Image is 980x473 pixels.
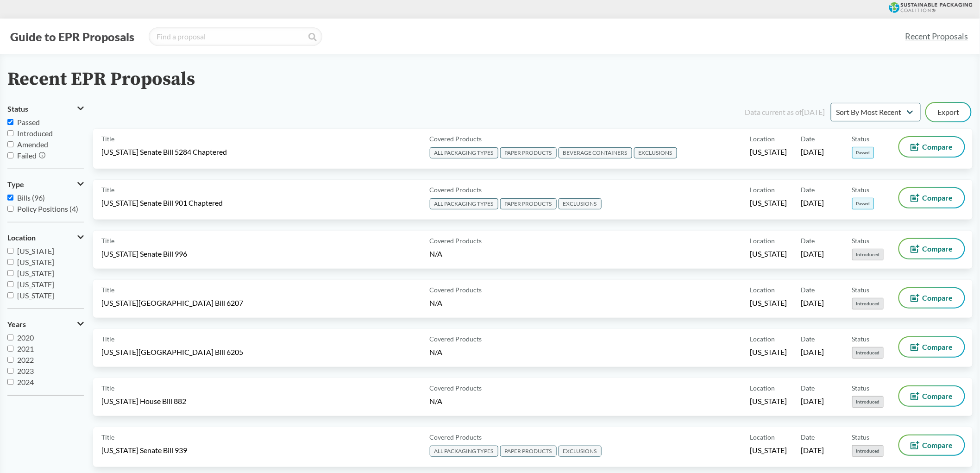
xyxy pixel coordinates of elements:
[899,337,964,357] button: Compare
[899,137,964,157] button: Compare
[923,294,953,302] span: Compare
[923,143,953,151] span: Compare
[899,239,964,259] button: Compare
[923,441,953,449] span: Compare
[899,435,964,455] button: Compare
[923,194,953,202] span: Compare
[923,392,953,400] span: Compare
[923,343,953,351] span: Compare
[899,288,964,308] button: Compare
[926,103,971,121] button: Export
[899,386,964,406] button: Compare
[899,188,964,208] button: Compare
[923,245,953,252] span: Compare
